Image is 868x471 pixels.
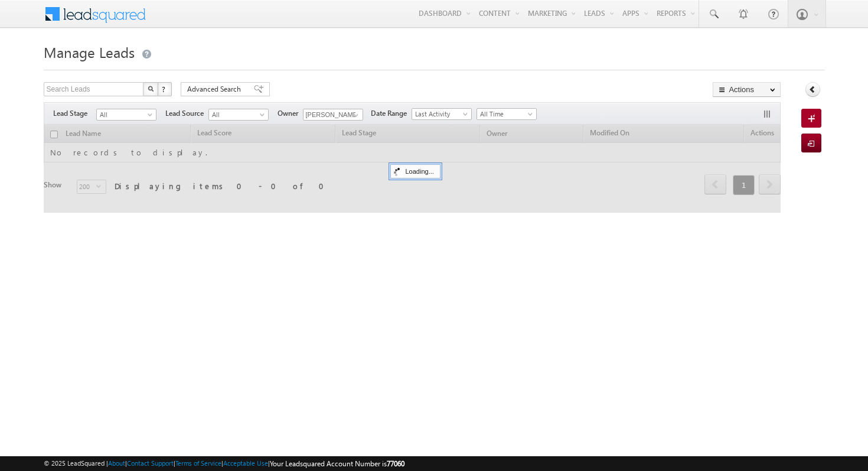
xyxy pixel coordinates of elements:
a: Last Activity [412,108,472,120]
span: Manage Leads [44,43,135,61]
button: ? [158,82,172,96]
span: All [209,109,265,120]
a: Contact Support [127,459,174,467]
span: ? [162,84,167,94]
span: Last Activity [412,109,468,119]
span: Your Leadsquared Account Number is [270,459,404,468]
span: Lead Source [165,108,208,119]
span: Lead Stage [53,108,96,119]
span: Date Range [371,108,412,119]
a: All [208,109,269,121]
button: Actions [713,82,781,97]
a: Show All Items [347,109,362,121]
a: All Time [477,108,537,120]
img: Search [148,86,154,92]
a: All [96,109,156,121]
span: Owner [278,108,303,119]
span: 77060 [387,459,404,468]
span: © 2025 LeadSquared | | | | | [44,458,404,469]
span: All [97,109,153,120]
input: Type to Search [303,109,363,121]
a: Acceptable Use [223,459,268,467]
span: All Time [477,109,533,119]
div: Loading... [390,164,440,178]
a: About [108,459,125,467]
a: Terms of Service [175,459,221,467]
span: Advanced Search [187,84,244,95]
